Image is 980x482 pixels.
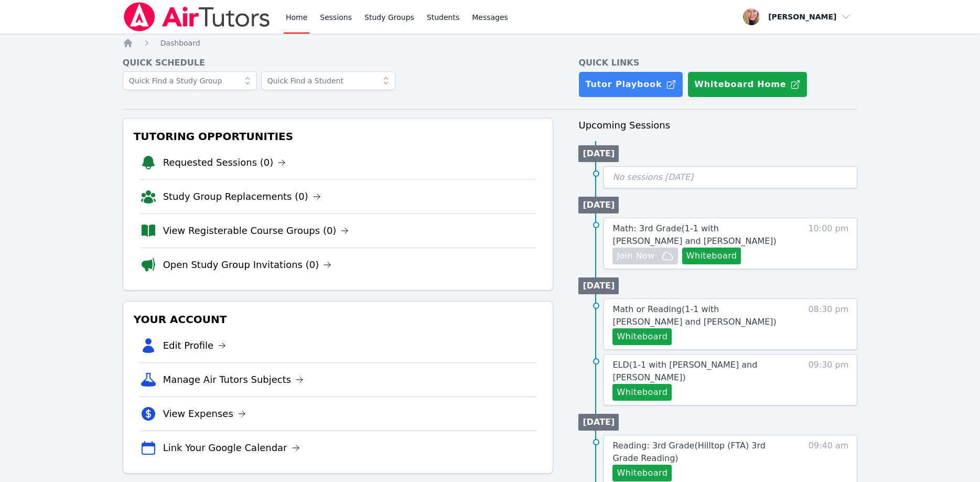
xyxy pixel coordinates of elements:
[808,303,848,345] span: 08:30 pm
[612,384,672,401] button: Whiteboard
[612,248,677,264] button: Join Now
[163,406,246,421] a: View Expenses
[578,414,619,431] li: [DATE]
[578,57,857,69] h4: Quick Links
[612,465,672,481] button: Whiteboard
[687,71,807,98] button: Whiteboard Home
[261,71,395,90] input: Quick Find a Student
[163,441,300,455] a: Link Your Google Calendar
[123,71,257,90] input: Quick Find a Study Group
[612,222,789,248] a: Math: 3rd Grade(1-1 with [PERSON_NAME] and [PERSON_NAME])
[612,223,776,246] span: Math: 3rd Grade ( 1-1 with [PERSON_NAME] and [PERSON_NAME] )
[578,71,683,98] a: Tutor Playbook
[132,127,545,146] h3: Tutoring Opportunities
[472,12,508,23] span: Messages
[123,57,554,69] h4: Quick Schedule
[163,189,321,204] a: Study Group Replacements (0)
[808,359,848,401] span: 09:30 pm
[612,172,693,182] span: No sessions [DATE]
[163,338,227,353] a: Edit Profile
[612,303,789,328] a: Math or Reading(1-1 with [PERSON_NAME] and [PERSON_NAME])
[612,328,672,345] button: Whiteboard
[578,118,857,133] h3: Upcoming Sessions
[612,440,789,465] a: Reading: 3rd Grade(Hilltop (FTA) 3rd Grade Reading)
[612,359,789,384] a: ELD(1-1 with [PERSON_NAME] and [PERSON_NAME])
[809,440,849,481] span: 09:40 am
[123,38,858,48] nav: Breadcrumb
[808,222,848,264] span: 10:00 pm
[160,39,200,47] span: Dashboard
[612,441,765,463] span: Reading: 3rd Grade ( Hilltop (FTA) 3rd Grade Reading )
[578,277,619,294] li: [DATE]
[682,248,741,264] button: Whiteboard
[163,155,286,170] a: Requested Sessions (0)
[163,223,349,238] a: View Registerable Course Groups (0)
[617,250,654,262] span: Join Now
[578,145,619,162] li: [DATE]
[160,38,200,48] a: Dashboard
[612,304,776,327] span: Math or Reading ( 1-1 with [PERSON_NAME] and [PERSON_NAME] )
[612,360,757,382] span: ELD ( 1-1 with [PERSON_NAME] and [PERSON_NAME] )
[163,372,304,387] a: Manage Air Tutors Subjects
[578,197,619,213] li: [DATE]
[123,2,271,31] img: Air Tutors
[132,310,545,329] h3: Your Account
[163,258,332,272] a: Open Study Group Invitations (0)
